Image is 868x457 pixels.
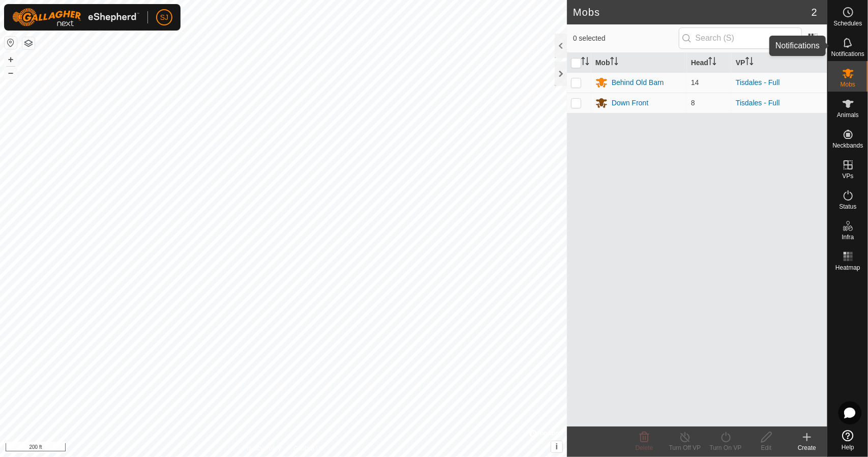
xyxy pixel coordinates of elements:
[787,443,827,452] div: Create
[833,20,862,26] span: Schedules
[612,98,648,108] div: Down Front
[736,78,780,87] a: Tisdales - Full
[842,444,854,450] span: Help
[5,67,17,79] button: –
[832,142,863,149] span: Neckbands
[841,81,855,88] span: Mobs
[746,443,787,452] div: Edit
[828,426,868,454] a: Help
[708,59,716,67] p-sorticon: Activate to sort
[293,444,323,453] a: Contact Us
[835,265,860,271] span: Heatmap
[691,99,695,107] span: 8
[837,112,859,118] span: Animals
[636,444,653,451] span: Delete
[581,59,589,67] p-sorticon: Activate to sort
[679,27,802,49] input: Search (S)
[691,78,699,87] span: 14
[732,53,827,73] th: VP
[5,53,17,66] button: +
[842,234,854,240] span: Infra
[573,33,679,44] span: 0 selected
[839,204,856,210] span: Status
[745,59,754,67] p-sorticon: Activate to sort
[665,443,705,452] div: Turn Off VP
[243,444,281,453] a: Privacy Policy
[573,6,812,18] h2: Mobs
[160,12,168,23] span: SJ
[812,5,817,20] span: 2
[556,442,558,451] span: i
[610,59,618,67] p-sorticon: Activate to sort
[22,37,35,49] button: Map Layers
[5,37,17,49] button: Reset Map
[551,441,562,452] button: i
[705,443,746,452] div: Turn On VP
[736,99,780,107] a: Tisdales - Full
[591,53,687,73] th: Mob
[687,53,732,73] th: Head
[831,51,864,57] span: Notifications
[842,173,853,179] span: VPs
[12,8,139,26] img: Gallagher Logo
[612,77,664,88] div: Behind Old Barn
